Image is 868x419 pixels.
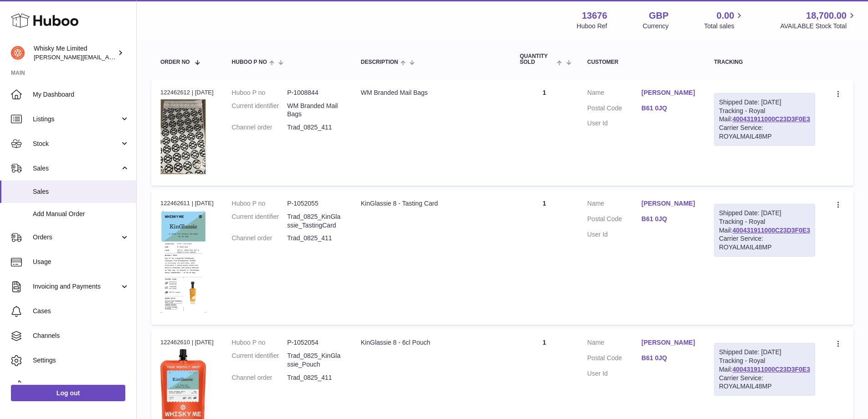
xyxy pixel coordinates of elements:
div: Huboo Ref [577,22,607,31]
div: Customer [587,59,696,65]
span: Returns [33,381,129,389]
img: 1752740623.png [160,210,206,313]
span: My Dashboard [33,90,129,99]
dt: User Id [587,369,642,378]
a: 400431911000C23D3F0E3 [733,115,810,123]
dt: Current identifier [232,352,288,369]
dt: User Id [587,119,642,128]
strong: GBP [649,10,668,22]
span: Listings [33,115,120,124]
span: Stock [33,140,120,148]
a: 0.00 Total sales [704,10,745,31]
a: 18,700.00 AVAILABLE Stock Total [780,10,857,31]
div: Tracking - Royal Mail: [714,343,815,396]
div: Carrier Service: ROYALMAIL48MP [719,124,810,141]
dd: Trad_0825_411 [287,123,343,132]
dd: WM Branded Mail Bags [287,102,343,119]
span: Cases [33,307,129,316]
div: Tracking - Royal Mail: [714,204,815,257]
dt: Channel order [232,234,288,243]
div: Shipped Date: [DATE] [719,348,810,357]
dt: Channel order [232,123,288,132]
div: Tracking [714,59,815,65]
dt: Current identifier [232,212,288,230]
td: 1 [511,79,578,186]
dt: Name [587,88,642,99]
dt: Postal Code [587,354,642,365]
span: Add Manual Order [33,210,129,218]
div: Carrier Service: ROYALMAIL48MP [719,234,810,252]
strong: 13676 [582,10,607,22]
dd: P-1052054 [287,338,343,347]
span: 0.00 [717,10,734,22]
a: B61 0JQ [642,354,696,362]
dt: Channel order [232,373,288,382]
span: Order No [160,59,190,65]
div: Carrier Service: ROYALMAIL48MP [719,374,810,391]
a: 400431911000C23D3F0E3 [733,227,810,234]
div: 122462611 | [DATE] [160,199,214,207]
div: 122462610 | [DATE] [160,338,214,347]
div: KinGlassie 8 - Tasting Card [361,199,502,208]
td: 1 [511,190,578,325]
dd: Trad_0825_KinGlassie_Pouch [287,352,343,369]
dt: Name [587,199,642,210]
dt: User Id [587,230,642,239]
dd: Trad_0825_KinGlassie_TastingCard [287,212,343,230]
span: Quantity Sold [520,53,555,65]
dt: Huboo P no [232,338,288,347]
span: Total sales [704,22,745,31]
div: WM Branded Mail Bags [361,88,502,97]
dd: Trad_0825_411 [287,373,343,382]
div: Whisky Me Limited [34,44,116,62]
span: Description [361,59,398,65]
div: 122462612 | [DATE] [160,88,214,97]
a: 400431911000C23D3F0E3 [733,366,810,373]
a: [PERSON_NAME] [642,338,696,347]
dt: Name [587,338,642,349]
a: B61 0JQ [642,104,696,113]
a: B61 0JQ [642,215,696,223]
div: Shipped Date: [DATE] [719,209,810,217]
span: Invoicing and Payments [33,282,120,291]
span: Sales [33,187,129,196]
span: Huboo P no [232,59,267,65]
span: Settings [33,356,129,365]
img: frances@whiskyshop.com [11,46,25,60]
img: 1725358317.png [160,99,206,174]
span: Usage [33,258,129,266]
dd: P-1052055 [287,199,343,208]
span: Sales [33,164,120,173]
a: [PERSON_NAME] [642,88,696,97]
div: Tracking - Royal Mail: [714,93,815,146]
dd: Trad_0825_411 [287,234,343,243]
span: Orders [33,233,120,242]
a: [PERSON_NAME] [642,199,696,208]
span: [PERSON_NAME][EMAIL_ADDRESS][DOMAIN_NAME] [34,53,183,61]
span: AVAILABLE Stock Total [780,22,857,31]
div: Currency [643,22,669,31]
dd: P-1008844 [287,88,343,97]
div: KinGlassie 8 - 6cl Pouch [361,338,502,347]
dt: Postal Code [587,104,642,115]
span: 18,700.00 [806,10,847,22]
a: Log out [11,385,125,401]
dt: Current identifier [232,102,288,119]
span: Channels [33,331,129,340]
dt: Postal Code [587,215,642,226]
dt: Huboo P no [232,199,288,208]
div: Shipped Date: [DATE] [719,98,810,107]
dt: Huboo P no [232,88,288,97]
